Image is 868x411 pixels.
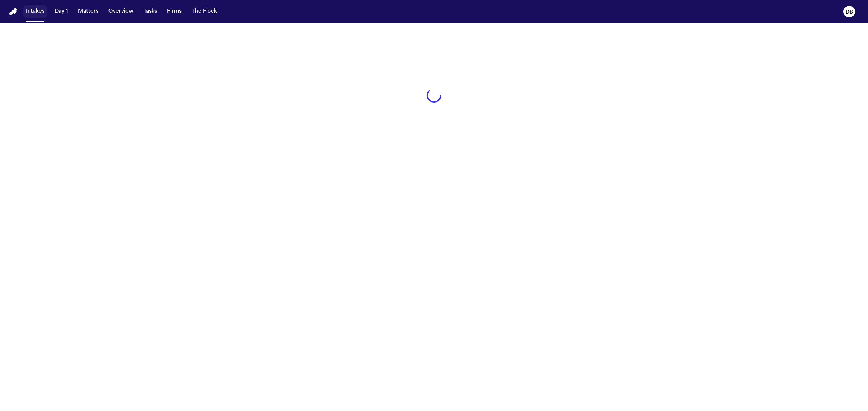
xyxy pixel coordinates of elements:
a: Home [9,8,17,15]
button: Matters [75,5,101,18]
button: Intakes [23,5,47,18]
img: Finch Logo [9,8,17,15]
button: Overview [106,5,136,18]
button: Day 1 [52,5,71,18]
button: Firms [164,5,184,18]
button: Tasks [141,5,160,18]
button: The Flock [189,5,220,18]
